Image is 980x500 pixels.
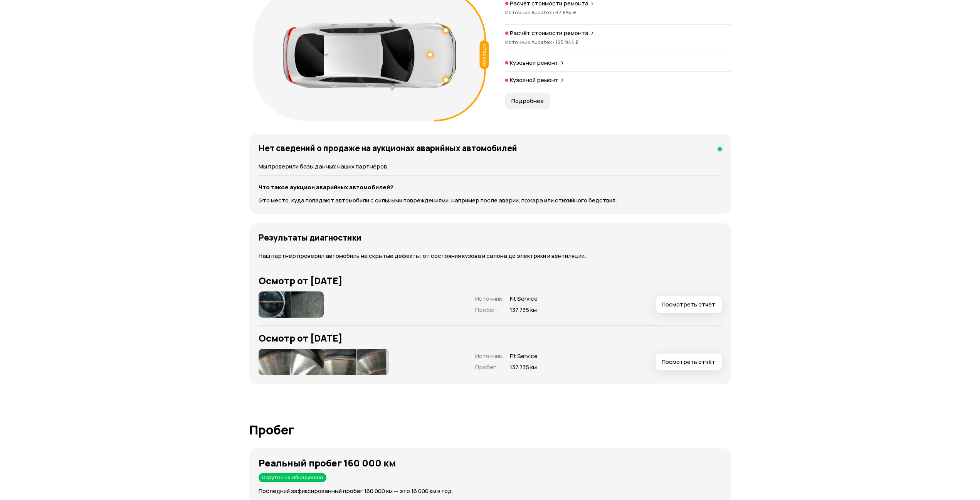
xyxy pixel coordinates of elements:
[479,40,489,69] div: Спереди
[259,143,517,153] h4: Нет сведений о продаже на аукционах аварийных автомобилей
[259,275,722,286] h3: Осмотр от [DATE]
[510,295,538,303] span: Fit Service
[291,349,324,375] img: 1.kpGpz7aMyFQd7Da6GPLNjryOPjp-DV9IeQgLSHleWRwrWARJJwlaSygJXhktXAlJeQ1eQx8.Dr1TnfGYtDi27ryECX-xHZY...
[505,93,550,109] button: Подробнее
[475,295,504,303] span: Источник :
[510,364,538,372] span: 137 735 км
[475,352,504,360] span: Источник :
[510,76,558,84] p: Кузовной ремонт
[505,9,555,16] span: Источник Audatex
[324,349,356,375] img: 1.bV7ZxLaMN5tt58l1aIcFE8qFwfUJA6GMCgPzgVsEoY1bUqDQDQH0gFZX-tdYUqeEC1721m8.1-eMM9VDqRtqq6H58X8z9RE...
[357,349,389,375] img: 1.NQyRFraMb8klNZEnIGV8SYNXmacfhP7SHoWj3hCGq9UT0P2DHterhRWCqYQUg__TFYb40ic.hCRyZqa0YkSC9xeXveIJv2Y...
[259,196,722,205] p: Это место, куда попадают автомобили с сильными повреждениями, например после аварии, пожара или с...
[475,306,498,314] span: Пробег :
[259,291,291,318] img: 1.3-5bL7aMhSvvDHvF6giN_E5uc0WO7UkxjOpAYI_vRWPZvkIzj-0XMd_tRWbbukcw1LVCZ-0._uInn9_vTIkVz6XwL72S3cv...
[505,39,555,45] span: Источник Audatex
[555,9,577,16] span: 67 694 ₽
[656,354,722,370] button: Посмотреть отчёт
[259,473,326,482] div: Скруток не обнаружено
[259,333,722,343] h3: Осмотр от [DATE]
[656,296,722,313] button: Посмотреть отчёт
[259,456,396,469] strong: Реальный пробег 160 000 км
[259,487,731,495] p: Последний зафиксированный пробег 160 000 км — это 16 000 км в год.
[259,349,291,375] img: 1.BDEBlLaMXvS1t6AasIVpfRLVqJqGU5--hgKT7dRVnu-DBMnsj1TPvoYCyOPTUsnih1PPvrc.RfsdZVlmgCIp0KqTZRLoywp...
[662,301,715,308] span: Посмотреть отчёт
[259,183,393,191] strong: Что такое аукцион аварийных автомобилей?
[510,306,538,314] span: 137 735 км
[259,162,722,171] p: Мы проверили базы данных наших партнёров.
[249,423,731,437] h1: Пробег
[662,358,715,366] span: Посмотреть отчёт
[510,59,558,67] p: Кузовной ремонт
[555,39,579,45] span: 125 944 ₽
[259,232,361,242] h4: Результаты диагностики
[552,39,555,45] span: •
[510,352,538,360] span: Fit Service
[552,9,555,16] span: •
[511,97,544,105] span: Подробнее
[510,29,588,37] p: Расчёт стоимости ремонта
[259,252,722,260] p: Наш партнёр проверил автомобиль на скрытые дефекты: от состояния кузова и салона до электрики и в...
[475,363,498,371] span: Пробег :
[291,291,324,318] img: 1.ZdQZFbaMPxGtNsH_qEZpyQxUyX-d1ftbltSqB83Q_Aybgv4Ilob-CpuO8gbL1fJdloCvW68.QbCXMUcIYmb1cDCNFFh6Cd1...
